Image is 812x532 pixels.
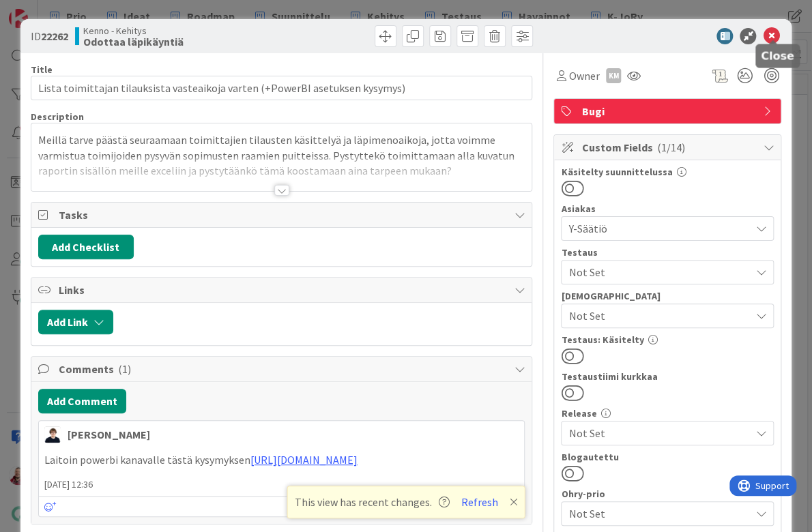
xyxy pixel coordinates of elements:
[31,76,533,100] input: type card name here...
[38,389,126,413] button: Add Comment
[561,335,774,344] div: Testaus: Käsitelty
[656,141,684,154] span: ( 1/14 )
[561,452,774,462] div: Blogautettu
[581,139,756,156] span: Custom Fields
[581,103,756,119] span: Bugi
[568,68,599,84] span: Owner
[59,282,508,298] span: Links
[761,50,794,63] h5: Close
[31,63,53,76] label: Title
[561,409,774,418] div: Release
[83,36,184,47] b: Odottaa läpikäyntiä
[568,308,750,324] span: Not Set
[561,489,774,499] div: Ohry-prio
[606,68,621,83] div: KM
[568,425,750,441] span: Not Set
[568,264,750,280] span: Not Set
[38,310,113,334] button: Add Link
[59,207,508,223] span: Tasks
[38,132,525,179] p: Meillä tarve päästä seuraamaan toimittajien tilausten käsittelyä ja läpimenoaikoja, jotta voimme ...
[561,204,774,213] div: Asiakas
[561,248,774,257] div: Testaus
[41,29,68,43] b: 22262
[39,477,525,492] span: [DATE] 12:36
[295,494,450,510] span: This view has recent changes.
[44,452,519,468] p: Laitoin powerbi kanavalle tästä kysymyksen
[568,220,750,237] span: Y-Säätiö
[118,362,131,376] span: ( 1 )
[561,167,774,177] div: Käsitelty suunnittelussa
[31,110,84,123] span: Description
[83,25,184,36] span: Kenno - Kehitys
[250,453,358,467] a: [URL][DOMAIN_NAME]
[561,291,774,301] div: [DEMOGRAPHIC_DATA]
[68,426,150,443] div: [PERSON_NAME]
[26,2,59,18] span: Support
[38,235,134,259] button: Add Checklist
[568,504,743,523] span: Not Set
[44,426,61,443] img: MT
[59,361,508,377] span: Comments
[561,372,774,381] div: Testaustiimi kurkkaa
[31,28,68,44] span: ID
[456,493,503,511] button: Refresh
